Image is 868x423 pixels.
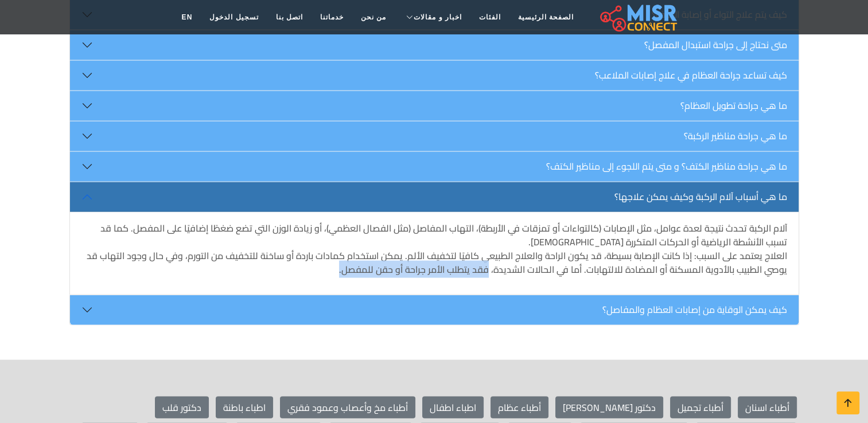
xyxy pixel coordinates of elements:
[173,6,201,28] a: EN
[201,6,267,28] a: تسجيل الدخول
[600,3,677,32] img: main.misr_connect
[509,6,582,28] a: الصفحة الرئيسية
[470,6,509,28] a: الفئات
[312,6,352,28] a: خدماتنا
[670,397,731,418] a: أطباء تجميل
[70,91,799,121] button: ما هي جراحة تطويل العظام؟
[738,397,797,418] a: أطباء اسنان
[70,30,799,60] button: متى نحتاج إلى جراحة استبدال المفصل؟
[414,12,462,22] span: اخبار و مقالات
[70,182,799,212] button: ما هي أسباب آلام الركبة وكيف يمكن علاجها؟
[280,397,415,418] a: أطباء مخ وأعصاب وعمود فقري
[216,397,273,418] a: اطباء باطنة
[70,61,799,91] button: كيف تساعد جراحة العظام في علاج إصابات الملاعب؟
[70,122,799,151] button: ما هي جراحة مناظير الركبة؟
[555,397,663,418] a: دكتور [PERSON_NAME]
[395,6,470,28] a: اخبار و مقالات
[155,397,209,418] a: دكتور قلب
[70,152,799,182] button: ما هي جراحة مناظير الكتف؟ و متى يتم اللجوء إلى مناظير الكتف؟
[352,6,395,28] a: من نحن
[70,295,799,325] button: كيف يمكن الوقاية من إصابات العظام والمفاصل؟
[81,221,787,276] p: آلام الركبة تحدث نتيجة لعدة عوامل، مثل الإصابات (كالتواءات أو تمزقات في الأربطة)، التهاب المفاصل ...
[267,6,312,28] a: اتصل بنا
[422,397,484,418] a: اطباء اطفال
[491,397,548,418] a: أطباء عظام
